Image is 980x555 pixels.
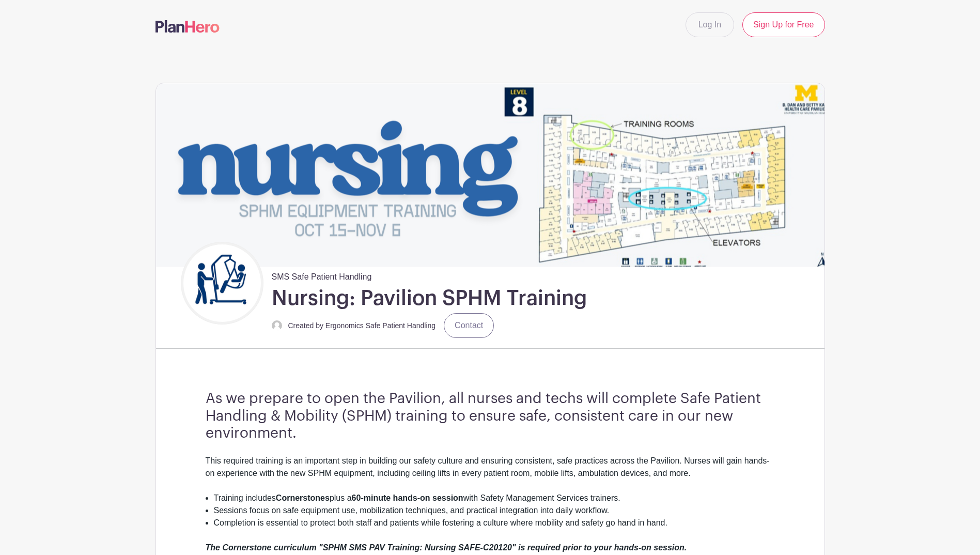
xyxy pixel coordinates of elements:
img: default-ce2991bfa6775e67f084385cd625a349d9dcbb7a52a09fb2fda1e96e2d18dcdb.png [272,320,282,331]
h3: As we prepare to open the Pavilion, all nurses and techs will complete Safe Patient Handling & Mo... [206,390,775,442]
span: SMS Safe Patient Handling [272,267,372,283]
li: Completion is essential to protect both staff and patients while fostering a culture where mobili... [214,517,775,529]
li: Training includes plus a with Safety Management Services trainers. [214,492,775,504]
a: Sign Up for Free [742,12,825,37]
small: Created by Ergonomics Safe Patient Handling [288,321,436,330]
img: logo-507f7623f17ff9eddc593b1ce0a138ce2505c220e1c5a4e2b4648c50719b7d32.svg [155,20,220,33]
div: This required training is an important step in building our safety culture and ensuring consisten... [206,455,775,492]
li: Sessions focus on safe equipment use, mobilization techniques, and practical integration into dai... [214,504,775,517]
a: Contact [444,313,494,338]
img: Untitled%20design.png [183,244,261,322]
h1: Nursing: Pavilion SPHM Training [272,285,587,311]
img: event_banner_9715.png [156,83,825,267]
a: Log In [686,12,734,37]
strong: 60-minute hands-on session [352,494,463,502]
strong: Cornerstones [276,494,330,502]
em: The Cornerstone curriculum "SPHM SMS PAV Training: Nursing SAFE-C20120" is required prior to your... [206,543,687,552]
